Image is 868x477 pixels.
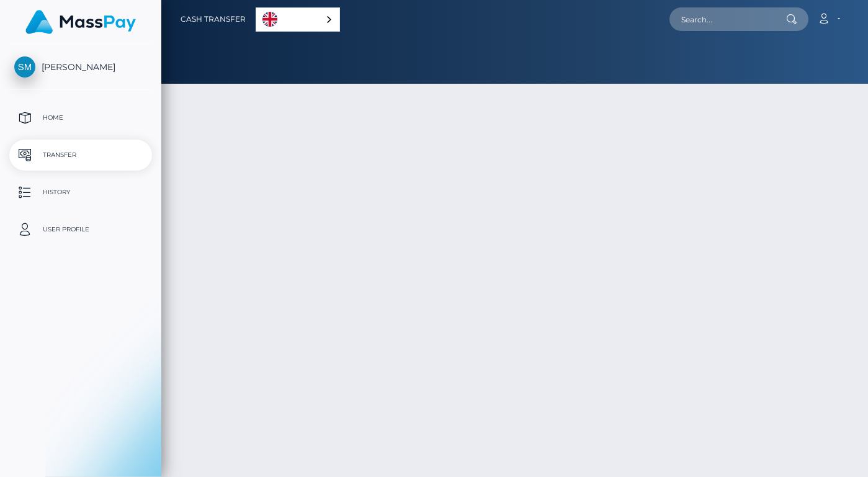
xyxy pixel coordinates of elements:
a: User Profile [9,214,152,245]
a: English [256,8,339,31]
input: Search... [669,7,786,31]
aside: Language selected: English [256,7,340,32]
a: Cash Transfer [181,6,246,32]
p: Transfer [14,146,147,164]
p: User Profile [14,220,147,239]
div: Language [256,7,340,32]
a: Home [9,102,152,133]
span: [PERSON_NAME] [9,61,152,73]
img: MassPay [25,10,136,34]
p: History [14,183,147,202]
a: History [9,177,152,208]
p: Home [14,109,147,127]
a: Transfer [9,140,152,171]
